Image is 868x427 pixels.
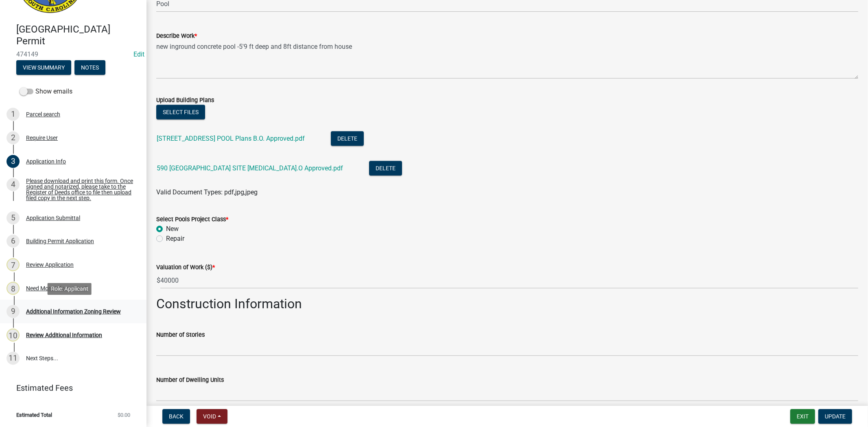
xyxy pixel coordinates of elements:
div: 6 [7,235,20,248]
div: Application Info [26,159,66,164]
span: $ [156,272,161,289]
wm-modal-confirm: Delete Document [331,135,364,143]
a: Estimated Fees [7,380,133,396]
div: 1 [7,108,20,121]
div: Review Additional Information [26,332,102,338]
label: Valuation of Work ($) [156,265,215,270]
button: Select files [156,105,205,120]
a: Edit [133,50,144,58]
div: Building Permit Application [26,238,94,244]
label: Describe Work [156,33,197,39]
label: Number of Stories [156,332,205,338]
button: Delete [331,131,364,146]
button: Exit [790,409,815,424]
span: 474149 [16,50,130,58]
button: Back [162,409,190,424]
span: Estimated Total [16,412,52,418]
span: $0.00 [118,412,130,418]
h4: [GEOGRAPHIC_DATA] Permit [16,24,140,47]
div: 5 [7,211,20,224]
div: Parcel search [26,111,60,117]
span: Valid Document Types: pdf,jpg,jpeg [156,188,258,196]
a: [STREET_ADDRESS] POOL Plans B.O. Approved.pdf [157,135,305,142]
span: Update [825,413,846,420]
label: Number of Dwelling Units [156,377,224,383]
div: 2 [7,131,20,144]
div: Need More Information? [26,285,87,291]
div: Require User [26,135,58,141]
div: 9 [7,305,20,318]
label: Select Pools Project Class [156,217,228,222]
label: Show emails [20,87,72,96]
div: 11 [7,352,20,365]
wm-modal-confirm: Delete Document [369,165,402,173]
label: Upload Building Plans [156,98,214,103]
div: Please download and print this form. Once signed and notarized, please take to the Register of De... [26,178,133,201]
div: 7 [7,258,20,271]
button: Notes [74,60,105,75]
button: Delete [369,161,402,176]
a: 590 [GEOGRAPHIC_DATA] SITE [MEDICAL_DATA].O Approved.pdf [157,164,343,172]
div: Additional Information Zoning Review [26,309,121,314]
button: Void [197,409,227,424]
div: 3 [7,155,20,168]
span: Back [169,413,184,420]
div: 8 [7,282,20,295]
h2: Construction Information [156,296,858,312]
wm-modal-confirm: Edit Application Number [133,50,144,58]
button: Update [818,409,852,424]
div: Role: Applicant [48,283,92,295]
label: New [166,224,179,234]
div: Review Application [26,262,74,268]
div: 10 [7,329,20,342]
div: Application Submittal [26,215,80,221]
span: Void [203,413,216,420]
wm-modal-confirm: Notes [74,65,105,71]
label: Repair [166,234,184,244]
wm-modal-confirm: Summary [16,65,71,71]
div: 4 [7,178,20,191]
button: View Summary [16,60,71,75]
